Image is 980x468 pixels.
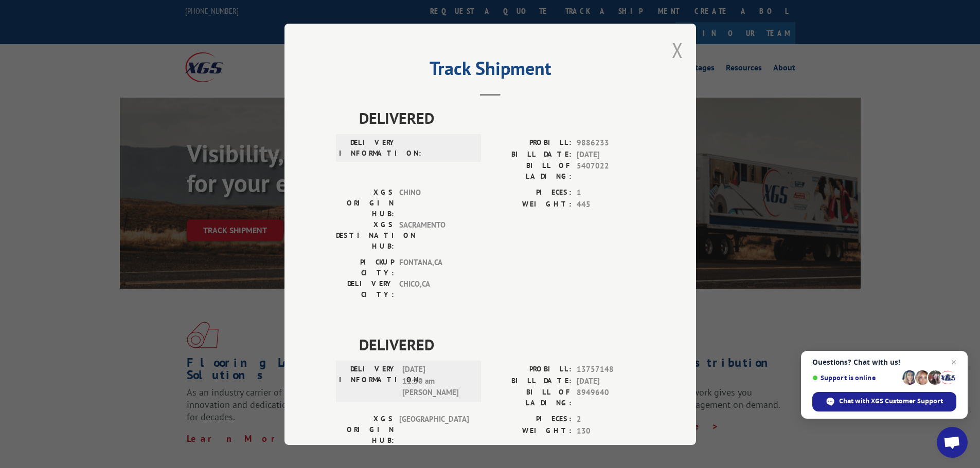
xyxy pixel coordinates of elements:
[490,148,572,160] label: BILL DATE:
[490,137,572,149] label: PROBILL:
[490,414,572,425] label: PIECES:
[336,278,394,300] label: DELIVERY CITY:
[577,187,645,199] span: 1
[399,414,469,446] span: [GEOGRAPHIC_DATA]
[336,414,394,446] label: XGS ORIGIN HUB:
[577,198,645,210] span: 445
[336,187,394,219] label: XGS ORIGIN HUB:
[577,387,645,408] span: 8949640
[359,333,645,356] span: DELIVERED
[577,375,645,387] span: [DATE]
[359,106,645,129] span: DELIVERED
[577,160,645,182] span: 5407022
[336,219,394,252] label: XGS DESTINATION HUB:
[399,257,469,278] span: FONTANA , CA
[336,61,645,81] h2: Track Shipment
[577,148,645,160] span: [DATE]
[490,387,572,408] label: BILL OF LADING:
[577,364,645,376] span: 13757148
[490,187,572,199] label: PIECES:
[577,425,645,437] span: 130
[490,198,572,210] label: WEIGHT:
[672,36,683,64] button: Close modal
[490,364,572,376] label: PROBILL:
[948,356,960,368] span: Close chat
[937,427,968,458] div: Open chat
[577,414,645,425] span: 2
[399,219,469,252] span: SACRAMENTO
[336,257,394,278] label: PICKUP CITY:
[812,358,956,366] span: Questions? Chat with us!
[812,374,899,382] span: Support is online
[577,137,645,149] span: 9886233
[399,278,469,300] span: CHICO , CA
[839,397,943,406] span: Chat with XGS Customer Support
[399,187,469,219] span: CHINO
[490,160,572,182] label: BILL OF LADING:
[402,364,472,399] span: [DATE] 11:30 am [PERSON_NAME]
[339,137,397,159] label: DELIVERY INFORMATION:
[490,375,572,387] label: BILL DATE:
[812,392,956,411] div: Chat with XGS Customer Support
[490,425,572,437] label: WEIGHT:
[339,364,397,399] label: DELIVERY INFORMATION:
